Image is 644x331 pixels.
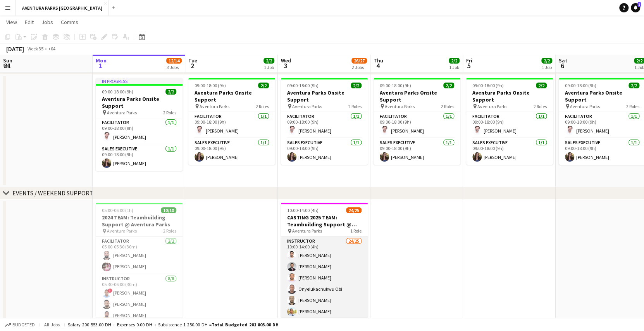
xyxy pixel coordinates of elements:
[351,83,362,88] span: 2/2
[374,112,460,138] app-card-role: Facilitator1/109:00-18:00 (9h)[PERSON_NAME]
[16,0,109,16] button: AVENTURA PARKS [GEOGRAPHIC_DATA]
[107,228,137,234] span: Aventura Parks
[258,83,269,88] span: 2/2
[43,322,61,328] span: All jobs
[472,83,504,88] span: 09:00-18:00 (9h)
[281,57,291,64] span: Wed
[542,64,552,70] div: 1 Job
[195,83,226,88] span: 09:00-18:00 (9h)
[22,17,37,27] a: Edit
[292,228,322,234] span: Aventura Parks
[188,78,275,165] app-job-card: 09:00-18:00 (9h)2/2Aventura Parks Onsite Support Aventura Parks2 RolesFacilitator1/109:00-18:00 (...
[58,17,81,27] a: Comms
[68,322,279,328] div: Salary 200 553.00 DH + Expenses 0.00 DH + Subsistence 1 250.00 DH =
[281,112,368,138] app-card-role: Facilitator1/109:00-18:00 (9h)[PERSON_NAME]
[167,64,181,70] div: 3 Jobs
[96,78,183,84] div: In progress
[281,203,368,317] app-job-card: 10:00-14:00 (4h)24/25CASTING 2025 TEAM: Teambuilding Support @ Aventura Parks Aventura Parks1 Rol...
[287,207,319,213] span: 10:00-14:00 (4h)
[96,203,183,317] app-job-card: 05:00-06:00 (1h)10/102024 TEAM: Teambuilding Support @ Aventura Parks Aventura Parks2 RolesFacili...
[12,322,35,328] span: Budgeted
[350,228,362,234] span: 1 Role
[48,46,55,52] div: +04
[165,89,176,95] span: 2/2
[374,89,460,103] h3: Aventura Parks Onsite Support
[107,110,137,116] span: Aventura Parks
[256,103,269,109] span: 2 Roles
[380,83,411,88] span: 09:00-18:00 (9h)
[12,189,93,197] div: EVENTS / WEEKEND SUPPORT
[188,57,197,64] span: Tue
[629,83,639,88] span: 2/2
[263,58,274,64] span: 2/2
[281,78,368,165] app-job-card: 09:00-18:00 (9h)2/2Aventura Parks Onsite Support Aventura Parks2 RolesFacilitator1/109:00-18:00 (...
[346,207,362,213] span: 24/25
[466,78,553,165] app-job-card: 09:00-18:00 (9h)2/2Aventura Parks Onsite Support Aventura Parks2 RolesFacilitator1/109:00-18:00 (...
[38,17,56,27] a: Jobs
[26,46,45,52] span: Week 35
[559,57,567,64] span: Sat
[61,19,78,26] span: Comms
[449,64,459,70] div: 1 Job
[212,322,279,328] span: Total Budgeted 201 803.00 DH
[41,19,53,26] span: Jobs
[465,61,472,70] span: 5
[6,45,24,53] div: [DATE]
[534,103,547,109] span: 2 Roles
[108,288,112,293] span: !
[3,17,20,27] a: View
[281,214,368,228] h3: CASTING 2025 TEAM: Teambuilding Support @ Aventura Parks
[2,61,12,70] span: 31
[187,61,197,70] span: 2
[477,103,507,109] span: Aventura Parks
[264,64,274,70] div: 1 Job
[466,112,553,138] app-card-role: Facilitator1/109:00-18:00 (9h)[PERSON_NAME]
[200,103,229,109] span: Aventura Parks
[96,118,183,145] app-card-role: Facilitator1/109:00-18:00 (9h)[PERSON_NAME]
[188,89,275,103] h3: Aventura Parks Onsite Support
[292,103,322,109] span: Aventura Parks
[374,138,460,165] app-card-role: Sales Executive1/109:00-18:00 (9h)[PERSON_NAME]
[466,89,553,103] h3: Aventura Parks Onsite Support
[102,207,133,213] span: 05:00-06:00 (1h)
[95,61,107,70] span: 1
[96,214,183,228] h3: 2024 TEAM: Teambuilding Support @ Aventura Parks
[102,89,133,95] span: 09:00-18:00 (9h)
[96,237,183,274] app-card-role: Facilitator2/205:00-05:30 (30m)[PERSON_NAME][PERSON_NAME]
[161,207,176,213] span: 10/10
[348,103,362,109] span: 2 Roles
[163,228,176,234] span: 2 Roles
[188,138,275,165] app-card-role: Sales Executive1/109:00-18:00 (9h)[PERSON_NAME]
[3,57,12,64] span: Sun
[374,57,383,64] span: Thu
[352,64,367,70] div: 2 Jobs
[166,58,182,64] span: 12/14
[96,78,183,171] app-job-card: In progress09:00-18:00 (9h)2/2Aventura Parks Onsite Support Aventura Parks2 RolesFacilitator1/109...
[631,3,640,12] a: 2
[443,83,454,88] span: 2/2
[351,58,367,64] span: 26/27
[565,83,596,88] span: 09:00-18:00 (9h)
[570,103,600,109] span: Aventura Parks
[280,61,291,70] span: 3
[25,19,34,26] span: Edit
[466,57,472,64] span: Fri
[281,89,368,103] h3: Aventura Parks Onsite Support
[626,103,639,109] span: 2 Roles
[6,19,17,26] span: View
[96,145,183,171] app-card-role: Sales Executive1/109:00-18:00 (9h)[PERSON_NAME]
[466,138,553,165] app-card-role: Sales Executive1/109:00-18:00 (9h)[PERSON_NAME]
[385,103,415,109] span: Aventura Parks
[96,95,183,109] h3: Aventura Parks Onsite Support
[287,83,319,88] span: 09:00-18:00 (9h)
[96,57,107,64] span: Mon
[281,138,368,165] app-card-role: Sales Executive1/109:00-18:00 (9h)[PERSON_NAME]
[536,83,547,88] span: 2/2
[541,58,552,64] span: 2/2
